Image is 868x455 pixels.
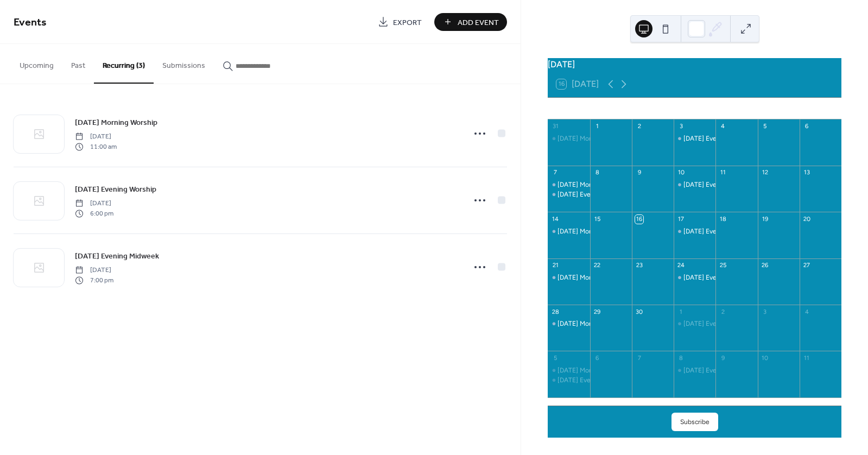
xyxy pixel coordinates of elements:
div: Sunday Morning Worship [548,319,590,328]
div: 6 [593,354,601,362]
div: 28 [551,308,559,316]
div: 26 [761,262,769,270]
button: Submissions [154,44,214,83]
div: Wednesday Evening Midweek [674,180,715,189]
div: 11 [719,169,727,177]
div: Sunday Evening Worship [548,376,590,385]
span: [DATE] [75,266,113,275]
a: Export [370,13,430,31]
div: 7 [635,354,643,362]
div: Sunday Morning Worship [548,227,590,236]
div: 3 [677,123,685,131]
a: [DATE] Evening Midweek [75,250,159,262]
div: 9 [719,354,727,362]
div: Wednesday Evening Midweek [674,227,715,236]
div: 9 [635,169,643,177]
div: [DATE] Evening Midweek [683,180,758,189]
div: Thu [714,98,754,119]
div: Wednesday Evening Midweek [674,366,715,375]
span: Events [14,12,47,33]
div: 15 [593,215,601,223]
div: 13 [803,169,811,177]
div: 24 [677,262,685,270]
div: Sat [793,98,833,119]
div: [DATE] Morning Worship [557,180,631,189]
div: Sunday Morning Worship [548,273,590,282]
div: [DATE] Morning Worship [557,134,631,143]
div: Sun [556,98,596,119]
div: 14 [551,215,559,223]
div: 4 [803,308,811,316]
div: 10 [761,354,769,362]
span: [DATE] Evening Midweek [75,251,159,262]
span: 11:00 am [75,142,117,151]
div: 1 [677,308,685,316]
div: 25 [719,262,727,270]
div: 16 [635,215,643,223]
div: 29 [593,308,601,316]
div: 19 [761,215,769,223]
div: [DATE] Morning Worship [557,319,631,328]
button: Past [62,44,94,83]
button: Subscribe [671,413,718,431]
span: Export [393,17,422,28]
span: Add Event [458,17,499,28]
div: Fri [754,98,794,119]
div: Sunday Evening Worship [548,190,590,199]
div: Sunday Morning Worship [548,366,590,375]
div: Wednesday Evening Midweek [674,134,715,143]
div: 31 [551,123,559,131]
div: 20 [803,215,811,223]
div: 8 [677,354,685,362]
a: [DATE] Evening Worship [75,183,156,195]
div: 2 [719,308,727,316]
div: [DATE] Evening Midweek [683,319,758,328]
div: 27 [803,262,811,270]
div: 5 [551,354,559,362]
div: 1 [593,123,601,131]
div: Mon [596,98,636,119]
div: 6 [803,123,811,131]
div: 23 [635,262,643,270]
div: 10 [677,169,685,177]
div: 4 [719,123,727,131]
div: [DATE] Evening Midweek [683,273,758,282]
div: 22 [593,262,601,270]
div: 11 [803,354,811,362]
div: [DATE] Evening Midweek [683,366,758,375]
div: Sunday Morning Worship [548,134,590,143]
div: [DATE] Morning Worship [557,273,631,282]
div: Sunday Morning Worship [548,180,590,189]
div: [DATE] Morning Worship [557,227,631,236]
div: 7 [551,169,559,177]
span: [DATE] Morning Worship [75,117,157,129]
span: [DATE] [75,132,117,142]
span: 7:00 pm [75,275,113,285]
div: [DATE] Morning Worship [557,366,631,375]
button: Upcoming [11,44,62,83]
div: 17 [677,215,685,223]
div: [DATE] Evening Worship [557,190,630,199]
div: [DATE] Evening Midweek [683,227,758,236]
span: [DATE] [75,199,113,208]
div: 8 [593,169,601,177]
span: 6:00 pm [75,208,113,218]
div: Wednesday Evening Midweek [674,273,715,282]
div: [DATE] Evening Worship [557,376,630,385]
div: 5 [761,123,769,131]
div: 18 [719,215,727,223]
button: Add Event [434,13,507,31]
a: [DATE] Morning Worship [75,116,157,129]
div: 3 [761,308,769,316]
div: [DATE] [548,58,841,71]
div: 30 [635,308,643,316]
button: Recurring (3) [94,44,154,84]
div: 12 [761,169,769,177]
div: [DATE] Evening Midweek [683,134,758,143]
div: Wed [675,98,714,119]
div: Tue [636,98,675,119]
span: [DATE] Evening Worship [75,184,156,195]
div: Wednesday Evening Midweek [674,319,715,328]
div: 21 [551,262,559,270]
